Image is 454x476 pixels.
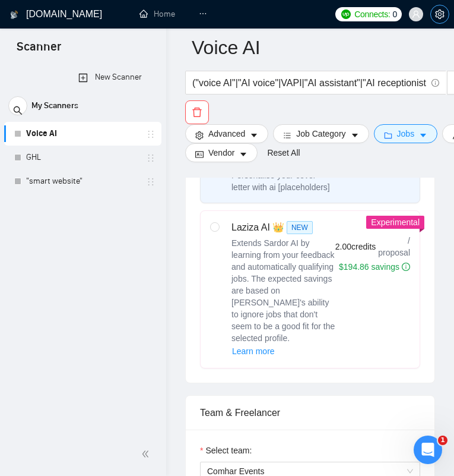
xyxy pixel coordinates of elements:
[438,436,447,445] span: 1
[267,146,300,159] a: Reset All
[231,169,335,193] div: Personalise your cover letter with ai [placeholders]
[273,124,369,143] button: barsJob Categorycaret-down
[185,143,258,162] button: idcardVendorcaret-down
[419,131,427,140] span: caret-down
[200,444,252,457] label: Select team:
[371,217,420,227] span: Experimental
[231,238,335,356] span: Extends Sardor AI by learning from your feedback and automatically qualifying jobs. The expected ...
[250,131,258,140] span: caret-down
[192,75,426,90] input: Search Freelance Jobs...
[4,65,161,89] li: New Scanner
[195,131,204,140] span: setting
[31,94,78,118] span: My Scanners
[335,240,376,253] span: 2.00 credits
[232,345,275,358] span: Learn more
[341,10,351,19] img: upwork-logo.png
[354,8,390,21] span: Connects:
[402,263,410,271] span: info-circle
[384,131,392,140] span: folder
[141,448,153,460] span: double-left
[397,127,415,140] span: Jobs
[272,220,284,235] span: 👑
[412,10,420,18] span: user
[10,5,18,24] img: logo
[13,98,23,122] span: search
[374,124,438,143] button: folderJobscaret-down
[393,8,398,21] span: 0
[296,127,345,140] span: Job Category
[146,122,155,146] span: holder
[199,10,207,18] span: ellipsis
[146,169,155,193] span: holder
[208,146,234,159] span: Vendor
[200,396,420,430] div: Team & Freelancer
[4,94,161,193] li: My Scanners
[139,9,175,19] a: homeHome
[430,10,449,19] a: setting
[231,220,335,235] div: Laziza AI
[431,79,439,87] span: info-circle
[378,235,410,259] span: / proposal
[208,127,245,140] span: Advanced
[339,261,410,273] div: $194.86 savings
[78,65,88,90] a: New Scanner
[431,10,449,19] span: setting
[351,131,359,140] span: caret-down
[8,96,27,115] button: search
[186,107,208,118] span: delete
[26,122,139,146] a: Voice AI
[7,38,71,63] span: Scanner
[185,100,209,124] button: delete
[26,146,139,169] a: GHL
[231,344,275,358] button: Laziza AI NEWExtends Sardor AI by learning from your feedback and automatically qualifying jobs. ...
[146,146,155,169] span: holder
[185,124,268,143] button: settingAdvancedcaret-down
[283,131,291,140] span: bars
[414,436,442,464] iframe: Intercom live chat
[239,150,247,159] span: caret-down
[430,5,449,24] button: setting
[26,169,139,193] a: "smart website"
[195,150,204,159] span: idcard
[287,221,313,234] span: NEW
